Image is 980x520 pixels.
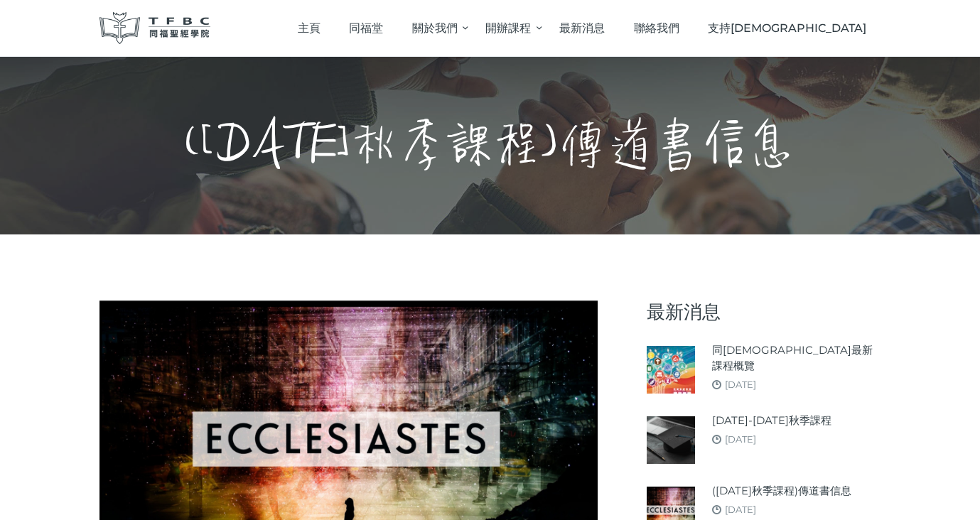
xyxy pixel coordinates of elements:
[647,416,694,464] img: 2025-26年秋季課程
[185,115,796,176] h1: ([DATE]秋季課程)傳道書信息
[412,21,458,35] span: 關於我們
[298,21,321,35] span: 主頁
[349,21,383,35] span: 同福堂
[712,483,851,499] a: ([DATE]秋季課程)傳道書信息
[634,21,679,35] span: 聯絡我們
[694,7,881,49] a: 支持[DEMOGRAPHIC_DATA]
[398,7,472,49] a: 關於我們
[647,300,881,323] h5: 最新消息
[619,7,694,49] a: 聯絡我們
[471,7,545,49] a: 開辦課程
[99,12,210,44] img: 同福聖經學院 TFBC
[647,346,694,394] img: 同福聖經學院最新課程概覽
[712,342,881,374] a: 同[DEMOGRAPHIC_DATA]最新課程概覽
[725,504,756,515] a: [DATE]
[283,7,335,49] a: 主頁
[335,7,398,49] a: 同福堂
[559,21,605,35] span: 最新消息
[725,433,756,445] a: [DATE]
[725,379,756,390] a: [DATE]
[545,7,620,49] a: 最新消息
[708,21,866,35] span: 支持[DEMOGRAPHIC_DATA]
[712,413,831,428] a: [DATE]-[DATE]秋季課程
[485,21,531,35] span: 開辦課程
